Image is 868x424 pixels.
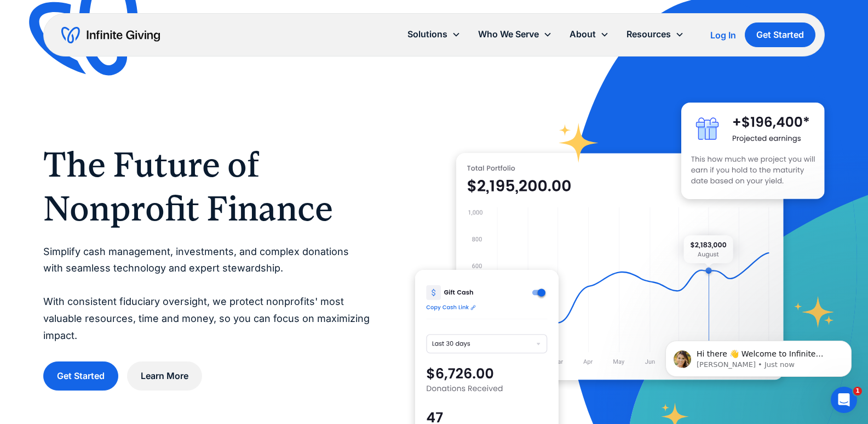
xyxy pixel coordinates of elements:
div: Resources [618,22,693,46]
div: Who We Serve [478,27,539,42]
div: Solutions [407,27,447,42]
div: Resources [626,27,671,42]
iframe: Intercom live chat [831,387,857,413]
a: home [61,26,160,44]
div: About [561,22,618,46]
img: fundraising star [794,296,835,329]
a: Get Started [745,22,815,47]
iframe: Intercom notifications message [649,318,868,394]
span: 1 [853,387,862,395]
div: Solutions [399,22,469,46]
a: Log In [710,29,736,42]
div: Who We Serve [469,22,561,46]
div: Log In [710,31,736,39]
a: Learn More [127,361,202,391]
img: nonprofit donation platform [456,153,784,380]
p: Simplify cash management, investments, and complex donations with seamless technology and expert ... [43,244,371,344]
a: Get Started [43,361,118,391]
div: About [570,27,596,42]
h1: The Future of Nonprofit Finance [43,143,371,230]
